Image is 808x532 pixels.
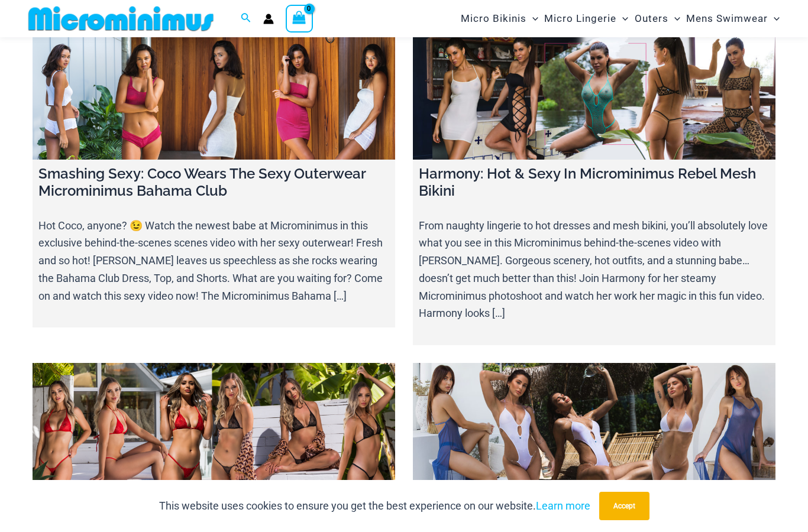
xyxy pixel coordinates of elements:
[38,166,389,200] h4: Smashing Sexy: Coco Wears The Sexy Outerwear Microminimus Bahama Club
[632,4,683,34] a: OutersMenu ToggleMenu Toggle
[536,499,590,512] a: Learn more
[419,217,770,322] p: From naughty lingerie to hot dresses and mesh bikini, you’ll absolutely love what you see in this...
[458,4,541,34] a: Micro BikinisMenu ToggleMenu Toggle
[635,4,668,34] span: Outers
[286,5,313,32] a: View Shopping Cart, empty
[526,4,538,34] span: Menu Toggle
[541,4,631,34] a: Micro LingerieMenu ToggleMenu Toggle
[413,363,775,490] a: Skye Wears The Illusion Lycra: A Naughty Microminimus Behind The Scenes Video
[33,363,395,490] a: Tayla Shows Us How It’s Done! Ft. Microminimus Lace Scandal
[38,217,389,305] p: Hot Coco, anyone? 😉 Watch the newest babe at Microminimus in this exclusive behind-the-scenes sce...
[544,4,616,34] span: Micro Lingerie
[241,11,251,26] a: Search icon link
[461,4,526,34] span: Micro Bikinis
[24,5,218,32] img: MM SHOP LOGO FLAT
[263,14,274,24] a: Account icon link
[159,497,590,515] p: This website uses cookies to ensure you get the best experience on our website.
[616,4,628,34] span: Menu Toggle
[456,2,784,35] nav: Site Navigation
[686,4,768,34] span: Mens Swimwear
[668,4,680,34] span: Menu Toggle
[683,4,783,34] a: Mens SwimwearMenu ToggleMenu Toggle
[419,166,770,200] h4: Harmony: Hot & Sexy In Microminimus Rebel Mesh Bikini
[768,4,780,34] span: Menu Toggle
[33,33,395,160] a: Smashing Sexy: Coco Wears The Sexy Outerwear Microminimus Bahama Club
[413,33,775,160] a: Harmony: Hot & Sexy In Microminimus Rebel Mesh Bikini
[599,492,649,520] button: Accept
